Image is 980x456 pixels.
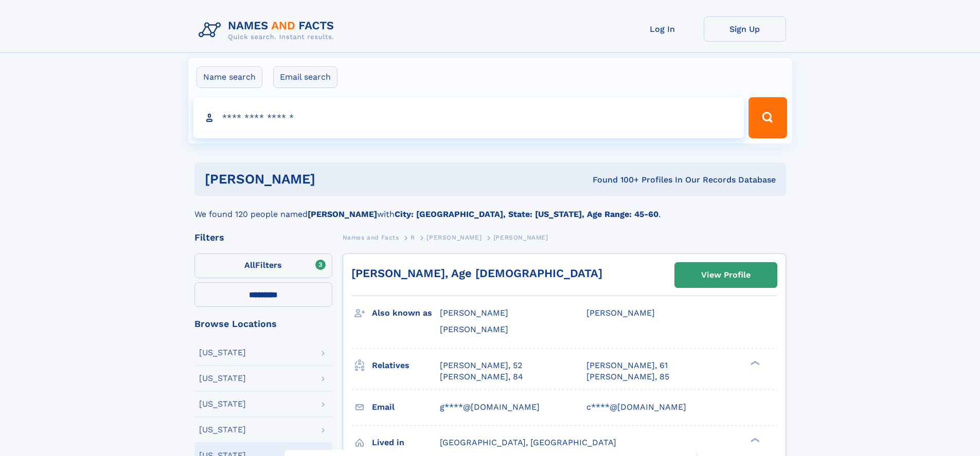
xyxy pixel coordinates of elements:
[199,349,246,357] div: [US_STATE]
[411,231,415,244] a: R
[308,209,377,219] b: [PERSON_NAME]
[244,260,255,270] span: All
[372,304,440,322] h3: Also known as
[748,359,760,366] div: ❯
[586,371,669,382] a: [PERSON_NAME], 85
[199,374,246,382] div: [US_STATE]
[440,308,508,318] span: [PERSON_NAME]
[440,360,522,371] a: [PERSON_NAME], 52
[199,400,246,408] div: [US_STATE]
[372,357,440,374] h3: Relatives
[411,234,415,241] span: R
[749,97,787,138] button: Search Button
[372,434,440,451] h3: Lived in
[493,234,548,241] span: [PERSON_NAME]
[343,231,399,244] a: Names and Facts
[205,173,454,186] h1: [PERSON_NAME]
[701,263,751,287] div: View Profile
[194,233,332,242] div: Filters
[704,16,786,42] a: Sign Up
[675,263,777,287] a: View Profile
[395,209,658,219] b: City: [GEOGRAPHIC_DATA], State: [US_STATE], Age Range: 45-60
[586,360,668,371] a: [PERSON_NAME], 61
[586,308,655,318] span: [PERSON_NAME]
[621,16,704,42] a: Log In
[454,174,776,186] div: Found 100+ Profiles In Our Records Database
[193,97,744,138] input: search input
[197,66,262,88] label: Name search
[440,437,616,447] span: [GEOGRAPHIC_DATA], [GEOGRAPHIC_DATA]
[194,253,332,278] label: Filters
[440,371,523,382] a: [PERSON_NAME], 84
[273,66,337,88] label: Email search
[194,16,343,44] img: Logo Names and Facts
[440,324,508,334] span: [PERSON_NAME]
[426,231,482,244] a: [PERSON_NAME]
[199,426,246,434] div: [US_STATE]
[748,436,760,443] div: ❯
[194,196,786,221] div: We found 120 people named with .
[194,319,332,329] div: Browse Locations
[426,234,482,241] span: [PERSON_NAME]
[372,398,440,416] h3: Email
[351,267,602,280] a: [PERSON_NAME], Age [DEMOGRAPHIC_DATA]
